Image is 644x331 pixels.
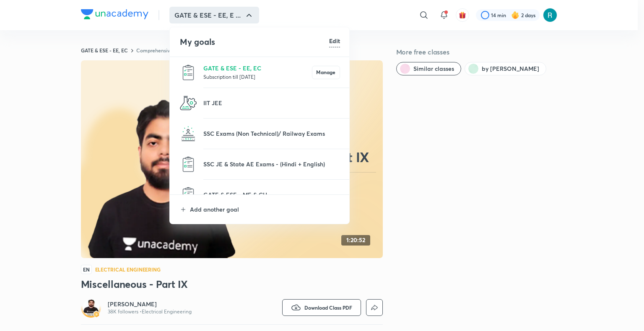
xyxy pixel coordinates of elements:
p: Add another goal [190,205,340,214]
button: Manage [312,66,340,79]
img: GATE & ESE - EE, EC [180,64,197,81]
p: GATE & ESE - ME & CH [203,190,340,199]
img: GATE & ESE - ME & CH [180,186,197,203]
img: SSC JE & State AE Exams - (Hindi + English) [180,156,197,173]
p: IIT JEE [203,98,340,107]
p: GATE & ESE - EE, EC [203,64,312,72]
img: SSC Exams (Non Technical)/ Railway Exams [180,125,197,142]
p: SSC JE & State AE Exams - (Hindi + English) [203,160,340,168]
p: Subscription till [DATE] [203,72,312,81]
p: SSC Exams (Non Technical)/ Railway Exams [203,129,340,138]
h4: My goals [180,36,329,48]
img: IIT JEE [180,95,197,111]
h6: Edit [329,36,340,45]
